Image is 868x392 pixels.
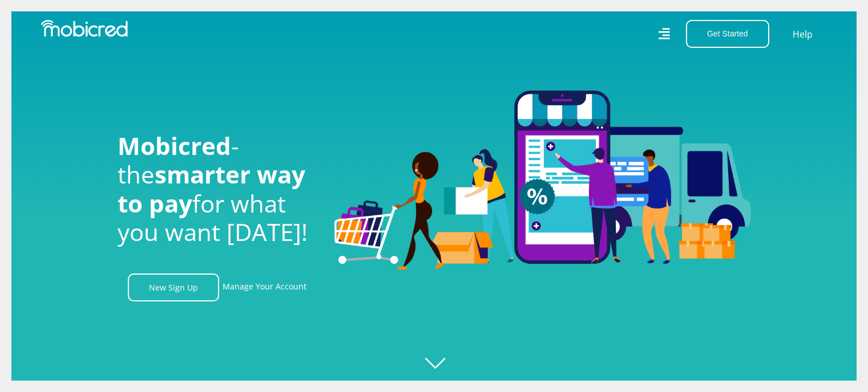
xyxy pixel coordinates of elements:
span: smarter way to pay [118,158,305,219]
a: Manage Your Account [223,273,306,301]
a: New Sign Up [128,273,219,301]
img: Mobicred [41,20,128,37]
img: Welcome to Mobicred [334,91,751,271]
span: Mobicred [118,129,231,162]
a: Help [792,27,813,42]
button: Get Started [686,20,769,48]
h1: - the for what you want [DATE]! [118,132,317,247]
